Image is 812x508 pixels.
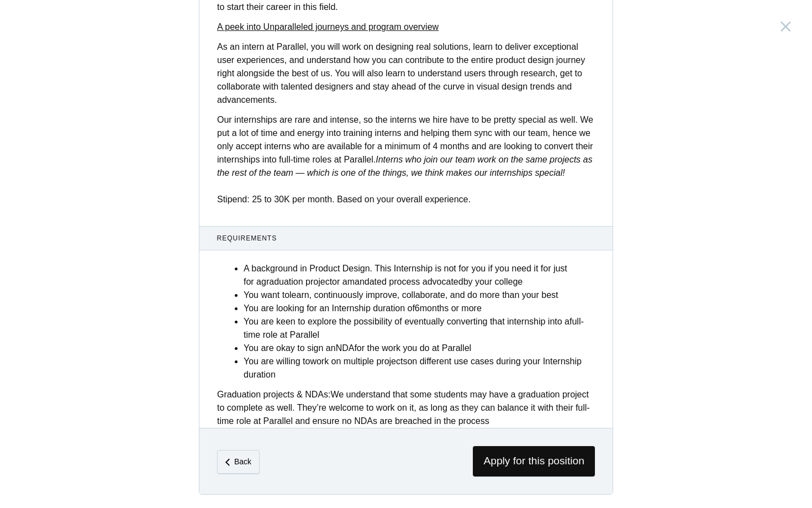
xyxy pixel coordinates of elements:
[244,302,595,315] li: You are looking for an Internship duration of
[261,277,332,286] strong: graduation project
[336,343,355,353] strong: NDA
[217,195,247,204] strong: Stipend
[217,390,330,399] strong: Graduation projects & NDAs:
[244,342,595,355] li: You are okay to sign an for the work you do at Parallel
[420,303,482,313] strong: months or more
[415,303,420,313] strong: 6
[217,113,595,206] p: Our internships are rare and intense, so the interns we hire have to be pretty special as well. W...
[389,277,463,286] strong: process advocated
[217,22,439,32] a: A peek into Unparalleled journeys and program overview
[217,233,595,243] span: Requirements
[217,388,595,428] div: We understand that some students may have a graduation project to complete as well. They’re welco...
[310,357,407,366] strong: work on multiple projects
[244,262,595,289] li: A background in Product Design. This Internship is not for you if you need it for just for a or a...
[244,355,595,381] li: You are willing to on different use cases during your Internship duration
[217,155,592,177] em: Interns who join our team work on the same projects as the rest of the team — which is one of the...
[347,277,387,286] strong: mandated
[234,457,251,466] em: Back
[335,2,338,12] strong: .
[473,446,595,476] span: Apply for this position
[217,40,595,107] p: As an intern at Parallel, you will work on designing real solutions, learn to deliver exceptional...
[244,315,595,342] li: You are keen to explore the possibility of eventually converting that internship into a
[244,289,595,302] li: You want to
[289,290,558,300] strong: learn, continuously improve, collaborate, and do more than your best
